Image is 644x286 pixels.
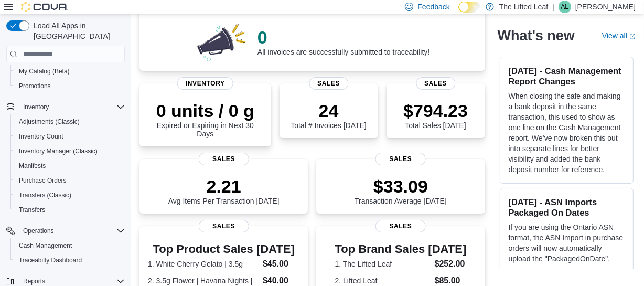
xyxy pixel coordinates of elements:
span: Sales [375,153,426,165]
span: Traceabilty Dashboard [19,256,82,264]
div: All invoices are successfully submitted to traceability! [257,27,430,56]
a: My Catalog (Beta) [15,65,74,78]
span: Feedback [417,2,449,12]
button: Transfers [10,203,129,217]
p: [PERSON_NAME] [575,1,636,13]
span: Inventory Manager (Classic) [19,147,98,155]
div: Total Sales [DATE] [403,100,468,130]
a: Promotions [15,80,55,92]
div: Transaction Average [DATE] [355,176,447,205]
a: Cash Management [15,239,76,252]
button: Inventory [19,101,53,113]
div: Avg Items Per Transaction [DATE] [168,176,280,205]
p: $33.09 [355,176,447,197]
p: 24 [291,100,366,121]
dd: $45.00 [263,258,299,270]
span: Sales [309,77,348,90]
h3: Top Product Sales [DATE] [148,243,299,256]
span: My Catalog (Beta) [19,67,70,76]
p: The Lifted Leaf [499,1,548,13]
span: Manifests [15,160,125,172]
span: Manifests [19,162,46,170]
span: Adjustments (Classic) [15,115,125,128]
a: Manifests [15,160,50,172]
div: Expired or Expiring in Next 30 Days [148,100,263,138]
span: Purchase Orders [15,174,125,187]
span: Inventory [23,103,49,111]
span: Purchase Orders [19,176,67,185]
img: Cova [21,2,68,12]
span: Traceabilty Dashboard [15,254,125,267]
img: 0 [195,20,249,62]
a: Inventory Manager (Classic) [15,145,102,157]
span: Sales [198,220,249,232]
span: Inventory Count [19,132,63,141]
svg: External link [629,33,636,39]
span: Inventory Count [15,130,125,143]
span: Operations [19,225,125,237]
a: Purchase Orders [15,174,71,187]
span: AL [561,1,569,13]
button: Promotions [10,79,129,93]
span: Transfers (Classic) [19,191,71,199]
div: Anna Lutz [559,1,571,13]
button: My Catalog (Beta) [10,64,129,79]
div: Total # Invoices [DATE] [291,100,366,130]
span: Transfers (Classic) [15,189,125,202]
dt: 1. White Cherry Gelato | 3.5g [148,259,259,269]
span: Reports [23,277,45,285]
span: Cash Management [15,239,125,252]
p: $794.23 [403,100,468,121]
button: Operations [19,225,58,237]
a: View allExternal link [602,31,636,40]
a: Inventory Count [15,130,68,143]
p: When closing the safe and making a bank deposit in the same transaction, this used to show as one... [509,91,625,175]
dt: 1. The Lifted Leaf [335,259,431,269]
h3: [DATE] - Cash Management Report Changes [509,66,625,87]
button: Operations [2,224,129,238]
span: Promotions [15,80,125,92]
span: Operations [23,227,54,235]
button: Inventory [2,100,129,114]
a: Adjustments (Classic) [15,115,84,128]
span: Load All Apps in [GEOGRAPHIC_DATA] [29,20,125,41]
span: Adjustments (Classic) [19,118,80,126]
button: Manifests [10,158,129,173]
p: 0 units / 0 g [148,100,263,121]
span: Cash Management [19,241,72,250]
span: Inventory [177,77,233,90]
span: Sales [375,220,426,232]
h2: What's new [498,27,575,44]
h3: [DATE] - ASN Imports Packaged On Dates [509,197,625,218]
button: Inventory Manager (Classic) [10,144,129,158]
span: Sales [198,153,249,165]
span: Transfers [15,204,125,216]
p: 2.21 [168,176,280,197]
a: Traceabilty Dashboard [15,254,86,267]
span: Sales [416,77,455,90]
p: 0 [257,27,430,48]
span: Inventory Manager (Classic) [15,145,125,157]
button: Transfers (Classic) [10,188,129,203]
span: My Catalog (Beta) [15,65,125,78]
p: | [552,1,554,13]
button: Inventory Count [10,129,129,144]
span: Inventory [19,101,125,113]
dt: 2. Lifted Leaf [335,276,431,286]
a: Transfers [15,204,49,216]
span: Transfers [19,206,45,214]
dd: $252.00 [435,258,467,270]
button: Traceabilty Dashboard [10,253,129,268]
a: Transfers (Classic) [15,189,76,202]
button: Adjustments (Classic) [10,114,129,129]
input: Dark Mode [458,2,480,13]
span: Promotions [19,82,51,90]
button: Cash Management [10,238,129,253]
p: If you are using the Ontario ASN format, the ASN Import in purchase orders will now automatically... [509,222,625,264]
h3: Top Brand Sales [DATE] [335,243,467,256]
button: Purchase Orders [10,173,129,188]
